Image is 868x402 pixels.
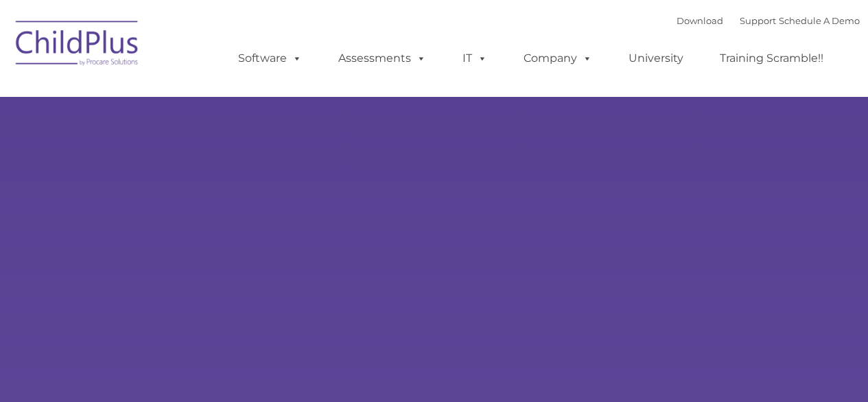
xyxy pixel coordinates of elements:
font: | [677,15,860,26]
a: Download [677,15,723,26]
a: Company [510,45,606,72]
a: Assessments [325,45,440,72]
a: Schedule A Demo [779,15,860,26]
a: Support [740,15,776,26]
a: IT [449,45,501,72]
a: Training Scramble!! [706,45,837,72]
a: Software [224,45,316,72]
img: ChildPlus by Procare Solutions [9,11,146,80]
a: University [615,45,697,72]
